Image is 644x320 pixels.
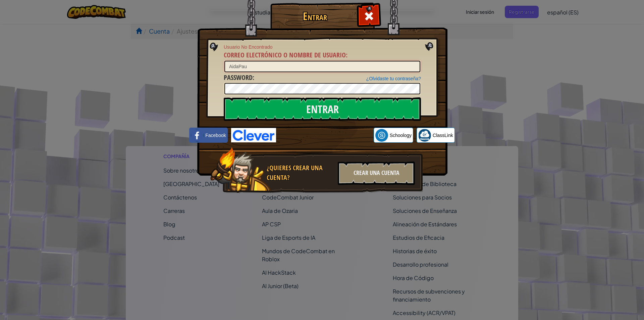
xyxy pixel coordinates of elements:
[390,132,412,139] span: Schoology
[191,129,204,142] img: facebook_small.png
[224,50,347,60] label: :
[224,73,254,83] label: :
[224,44,421,50] span: Usuario No Encontrado
[205,132,226,139] span: Facebook
[224,73,253,82] span: Password
[231,128,276,142] img: clever-logo-blue.png
[338,162,415,185] div: Crear una cuenta
[224,97,421,121] input: Entrar
[375,129,388,142] img: schoology.png
[267,163,334,182] div: ¿Quieres crear una cuenta?
[272,10,358,22] h1: Entrar
[224,50,346,59] span: Correo electrónico o nombre de usuario
[433,132,453,139] span: ClassLink
[366,76,421,81] a: ¿Olvidaste tu contraseña?
[418,129,431,142] img: classlink-logo-small.png
[276,128,374,143] iframe: Botón Iniciar sesión con Google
